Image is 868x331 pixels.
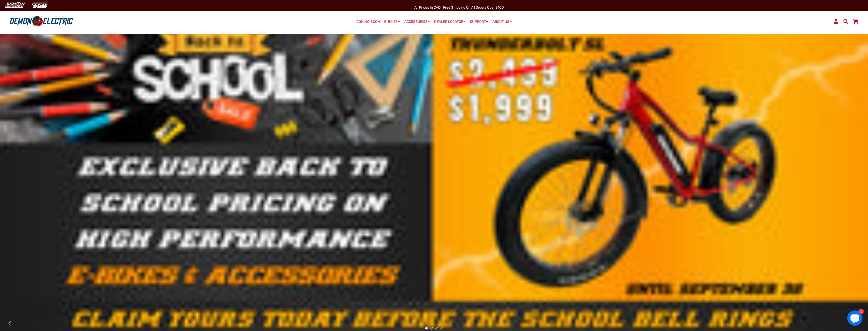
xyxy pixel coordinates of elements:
[402,18,432,25] a: ACCESSORIES
[435,327,438,329] button: 3 of 4
[8,15,75,28] img: Demon Electric logo
[382,18,402,25] a: E-BIKES
[468,18,490,25] a: SUPPORT
[846,310,864,327] inbox-online-store-chat: Shopify online store chat
[425,327,428,329] button: 1 of 4
[432,18,467,25] a: DEALER LOCATOR
[440,327,443,329] button: 4 of 4
[29,1,50,9] img: TGB Canada
[491,18,513,25] a: ABOUT US
[355,18,382,25] a: COMING SOON
[414,5,504,10] span: All Prices in CAD | Free shipping on all orders over $100
[3,1,27,9] img: Demon Electric
[430,327,433,329] button: 2 of 4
